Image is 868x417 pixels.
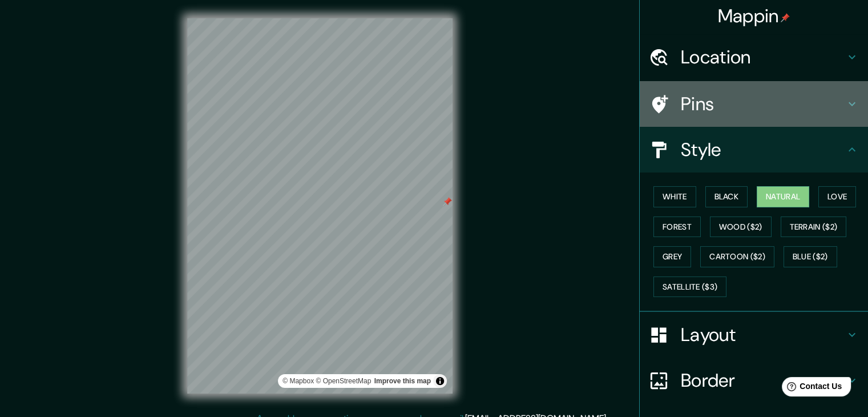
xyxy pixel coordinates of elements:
[757,186,809,207] button: Natural
[681,369,845,392] h4: Border
[681,138,845,161] h4: Style
[316,377,371,385] a: OpenStreetMap
[781,216,847,238] button: Terrain ($2)
[640,34,868,80] div: Location
[640,312,868,358] div: Layout
[818,186,856,207] button: Love
[653,216,701,238] button: Forest
[374,377,431,385] a: Map feedback
[653,246,691,267] button: Grey
[640,81,868,127] div: Pins
[718,5,790,27] h4: Mappin
[653,276,726,298] button: Satellite ($3)
[653,186,696,207] button: White
[640,127,868,173] div: Style
[705,186,748,207] button: Black
[640,358,868,403] div: Border
[681,46,845,69] h4: Location
[700,246,774,267] button: Cartoon ($2)
[282,377,314,385] a: Mapbox
[784,246,837,267] button: Blue ($2)
[433,374,447,388] button: Toggle attribution
[187,18,453,394] canvas: Map
[710,216,772,238] button: Wood ($2)
[766,372,855,404] iframe: Help widget launcher
[681,323,845,346] h4: Layout
[781,13,790,22] img: pin-icon.png
[681,93,845,115] h4: Pins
